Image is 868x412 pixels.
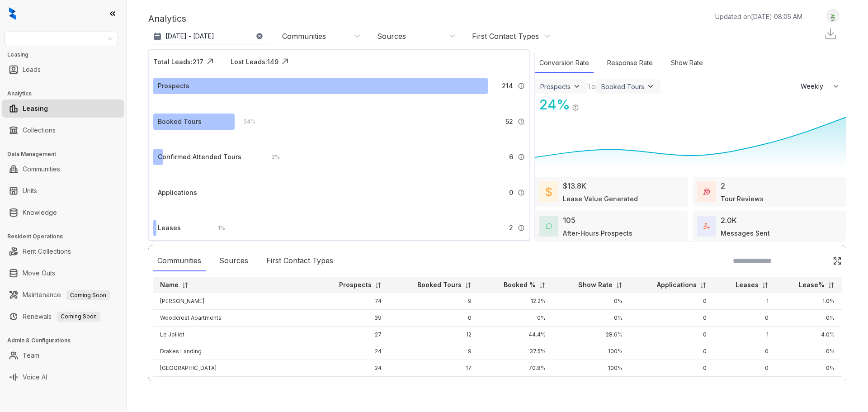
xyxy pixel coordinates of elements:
[509,152,513,162] span: 6
[66,290,110,300] span: Coming Soon
[509,223,513,233] span: 2
[389,310,479,327] td: 0
[657,280,697,289] p: Applications
[377,31,406,41] div: Sources
[553,293,630,310] td: 0%
[502,81,513,91] span: 214
[587,81,596,92] div: To
[262,152,280,162] div: 3 %
[465,282,472,289] img: sorting
[553,343,630,360] td: 100%
[389,360,479,377] td: 17
[721,228,770,238] div: Messages Sent
[563,215,576,226] div: 105
[23,204,57,222] a: Knowledge
[2,182,124,200] li: Units
[165,32,214,41] p: [DATE] - [DATE]
[23,99,48,118] a: Leasing
[231,57,278,66] div: Lost Leads: 149
[795,78,846,95] button: Weekly
[314,343,388,360] td: 24
[814,257,821,265] img: SearchIcon
[2,99,124,118] li: Leasing
[518,224,525,232] img: Info
[828,282,835,289] img: sorting
[314,310,388,327] td: 39
[417,280,462,289] p: Booked Tours
[714,377,776,393] td: 0
[2,61,124,79] li: Leads
[546,223,552,230] img: AfterHoursConversations
[153,360,314,377] td: [GEOGRAPHIC_DATA]
[826,11,839,21] img: UserAvatar
[579,96,593,109] img: Click Icon
[714,310,776,327] td: 0
[518,189,525,196] img: Info
[7,336,126,345] h3: Admin & Configurations
[2,264,124,282] li: Move Outs
[703,223,710,229] img: TotalFum
[630,360,714,377] td: 0
[23,264,55,282] a: Move Outs
[776,327,842,343] td: 4.0%
[535,95,570,115] div: 24 %
[23,242,71,260] a: Rent Collections
[158,152,241,162] div: Confirmed Attended Tours
[23,368,47,386] a: Voice AI
[2,204,124,222] li: Knowledge
[603,53,657,73] div: Response Rate
[518,118,525,125] img: Info
[375,282,382,289] img: sorting
[714,327,776,343] td: 1
[2,121,124,139] li: Collections
[2,160,124,178] li: Communities
[2,346,124,365] li: Team
[158,81,189,91] div: Prospects
[2,308,124,326] li: Renewals
[776,310,842,327] td: 0%
[153,310,314,327] td: Woodcrest Apartments
[504,280,536,289] p: Booked %
[630,293,714,310] td: 0
[630,377,714,393] td: 0
[721,215,737,226] div: 2.0K
[153,251,206,271] div: Communities
[215,251,253,271] div: Sources
[563,194,638,204] div: Lease Value Generated
[278,55,292,68] img: Click Icon
[714,343,776,360] td: 0
[7,232,126,241] h3: Resident Operations
[2,286,124,304] li: Maintenance
[479,327,553,343] td: 44.4%
[630,310,714,327] td: 0
[9,7,16,20] img: logo
[153,293,314,310] td: [PERSON_NAME]
[721,180,725,191] div: 2
[776,293,842,310] td: 1.0%
[546,186,552,197] img: LeaseValue
[553,327,630,343] td: 28.6%
[7,51,126,59] h3: Leasing
[646,82,655,91] img: ViewFilterArrow
[2,368,124,386] li: Voice AI
[553,377,630,393] td: 0%
[799,280,825,289] p: Lease%
[578,280,613,289] p: Show Rate
[572,82,581,91] img: ViewFilterArrow
[153,343,314,360] td: Drakes Landing
[314,360,388,377] td: 24
[339,280,372,289] p: Prospects
[509,188,513,198] span: 0
[160,280,179,289] p: Name
[630,343,714,360] td: 0
[666,53,708,73] div: Show Rate
[824,27,837,41] img: Download
[158,188,197,198] div: Applications
[479,293,553,310] td: 12.2%
[479,310,553,327] td: 0%
[209,223,225,233] div: 1 %
[2,242,124,260] li: Rent Collections
[57,312,100,322] span: Coming Soon
[776,377,842,393] td: 0%
[714,293,776,310] td: 1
